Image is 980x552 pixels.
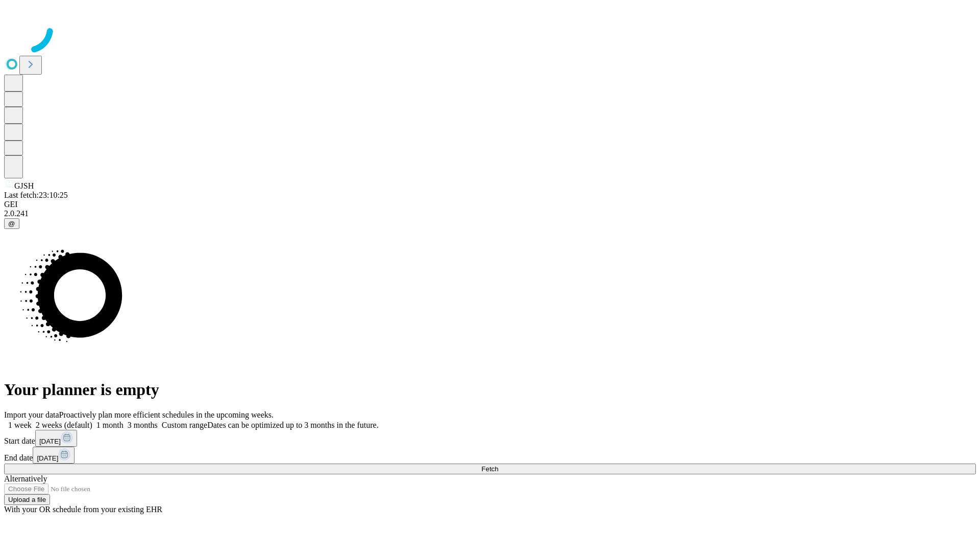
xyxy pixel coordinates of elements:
[207,421,378,429] span: Dates can be optimized up to 3 months in the future.
[4,447,976,464] div: End date
[96,421,124,429] span: 1 month
[4,430,976,447] div: Start date
[4,410,59,419] span: Import your data
[128,421,158,429] span: 3 months
[4,218,19,229] button: @
[162,421,207,429] span: Custom range
[14,181,34,190] span: GJSH
[37,454,58,462] span: [DATE]
[4,191,68,199] span: Last fetch: 23:10:25
[481,465,498,473] span: Fetch
[4,474,47,483] span: Alternatively
[8,421,32,429] span: 1 week
[33,447,75,464] button: [DATE]
[59,410,274,419] span: Proactively plan more efficient schedules in the upcoming weeks.
[35,430,77,447] button: [DATE]
[4,494,50,505] button: Upload a file
[4,380,976,399] h1: Your planner is empty
[39,438,61,445] span: [DATE]
[4,464,976,474] button: Fetch
[4,505,162,514] span: With your OR schedule from your existing EHR
[4,200,976,209] div: GEI
[4,209,976,218] div: 2.0.241
[36,421,92,429] span: 2 weeks (default)
[8,220,15,227] span: @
